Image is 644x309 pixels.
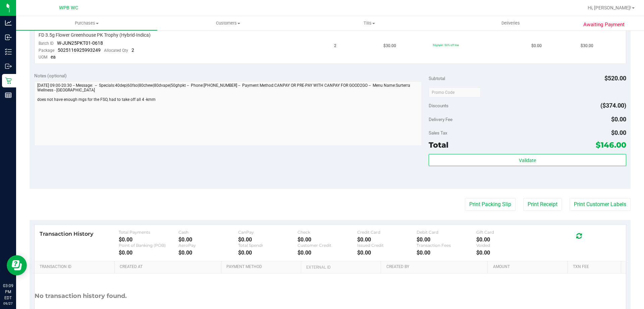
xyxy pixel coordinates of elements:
[298,243,357,248] div: Customer Credit
[299,20,439,26] span: Tills
[573,264,618,270] a: Txn Fee
[5,63,12,70] inline-svg: Outbound
[492,20,529,26] span: Deliveries
[5,77,12,84] inline-svg: Retail
[298,230,357,235] div: Check
[5,20,12,26] inline-svg: Analytics
[5,48,12,55] inline-svg: Inventory
[119,243,178,248] div: Point of Banking (POB)
[523,198,562,211] button: Print Receipt
[226,264,299,270] a: Payment Method
[357,249,417,256] div: $0.00
[34,73,67,78] span: Notes (optional)
[178,249,238,256] div: $0.00
[429,76,445,81] span: Subtotal
[119,249,178,256] div: $0.00
[119,230,178,235] div: Total Payments
[16,16,157,30] a: Purchases
[604,75,626,82] span: $520.00
[299,16,440,30] a: Tills
[417,230,476,235] div: Debit Card
[588,5,631,10] span: Hi, [PERSON_NAME]!
[57,40,103,46] span: W-JUN25PKT01-0618
[178,236,238,243] div: $0.00
[178,243,238,248] div: AeroPay
[51,54,56,60] span: ea
[157,16,299,30] a: Customers
[238,249,298,256] div: $0.00
[611,129,626,136] span: $0.00
[357,230,417,235] div: Credit Card
[570,198,631,211] button: Print Customer Labels
[39,41,54,46] span: Batch ID
[429,100,448,112] span: Discounts
[334,43,336,49] span: 2
[476,243,536,248] div: Voided
[3,283,13,301] p: 03:09 PM EDT
[433,43,459,47] span: 50ghpkt: 50% off line
[39,55,47,60] span: UOM
[429,117,452,122] span: Delivery Fee
[596,140,626,150] span: $146.00
[581,43,593,49] span: $30.00
[386,264,485,270] a: Created By
[131,47,134,53] span: 2
[383,43,396,49] span: $30.00
[465,198,516,211] button: Print Packing Slip
[298,249,357,256] div: $0.00
[600,102,626,109] span: ($374.00)
[440,16,581,30] a: Deliveries
[611,116,626,123] span: $0.00
[429,140,448,150] span: Total
[3,301,13,306] p: 09/27
[238,236,298,243] div: $0.00
[39,48,54,53] span: Package
[298,236,357,243] div: $0.00
[493,264,565,270] a: Amount
[5,92,12,99] inline-svg: Reports
[178,230,238,235] div: Cash
[417,236,476,243] div: $0.00
[476,236,536,243] div: $0.00
[104,48,128,53] span: Allocated Qty
[357,243,417,248] div: Issued Credit
[39,32,151,38] span: FD 3.5g Flower Greenhouse PK Trophy (Hybrid-Indica)
[7,255,27,275] iframe: Resource center
[357,236,417,243] div: $0.00
[158,20,298,26] span: Customers
[476,230,536,235] div: Gift Card
[417,249,476,256] div: $0.00
[417,243,476,248] div: Transaction Fees
[119,236,178,243] div: $0.00
[429,130,447,136] span: Sales Tax
[16,20,157,26] span: Purchases
[429,154,626,166] button: Validate
[583,21,625,29] span: Awaiting Payment
[40,264,112,270] a: Transaction ID
[531,43,542,49] span: $0.00
[476,249,536,256] div: $0.00
[238,230,298,235] div: CanPay
[120,264,218,270] a: Created At
[429,87,481,98] input: Promo Code
[58,47,101,53] span: 5025116925993249
[238,243,298,248] div: Total Spendr
[301,261,381,273] th: External ID
[5,34,12,41] inline-svg: Inbound
[519,158,536,163] span: Validate
[59,5,78,11] span: WPB WC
